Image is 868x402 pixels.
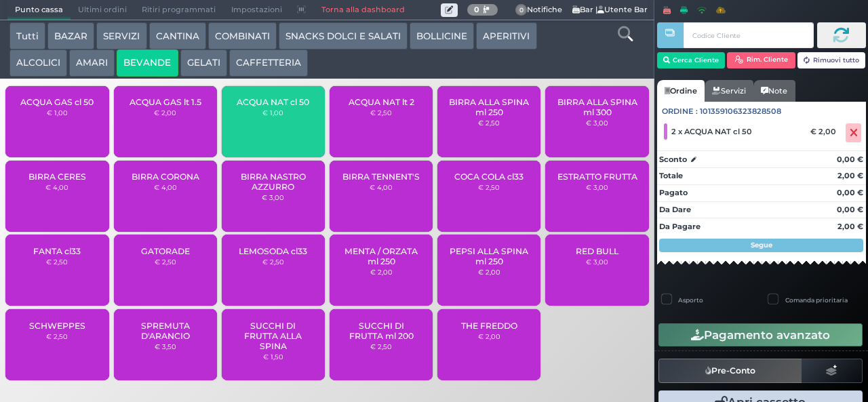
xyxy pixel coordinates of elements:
[727,52,795,68] button: Rim. Cliente
[700,106,781,117] span: 101359106323828508
[233,321,314,351] span: SUCCHI DI FRUTTA ALLA SPINA
[229,49,308,77] button: CAFFETTERIA
[659,222,701,231] strong: Da Pagare
[117,49,178,77] button: BEVANDE
[705,80,753,102] a: Servizi
[837,205,863,214] strong: 0,00 €
[180,49,227,77] button: GELATI
[239,246,307,256] span: LEMOSODA cl33
[751,241,772,249] strong: Segue
[837,171,863,180] strong: 2,00 €
[370,268,393,276] small: € 2,00
[837,155,863,164] strong: 0,00 €
[47,108,68,117] small: € 1,00
[224,1,290,20] span: Impostazioni
[341,321,422,341] span: SUCCHI DI FRUTTA ml 200
[132,172,199,182] span: BIRRA CORONA
[349,97,414,107] span: ACQUA NAT lt 2
[262,193,284,201] small: € 3,00
[149,22,206,49] button: CANTINA
[7,1,71,20] span: Punto cassa
[370,108,392,117] small: € 2,50
[837,188,863,197] strong: 0,00 €
[837,222,863,231] strong: 2,00 €
[678,296,703,304] label: Asporto
[557,97,637,117] span: BIRRA ALLA SPINA ml 300
[47,22,94,49] button: BAZAR
[671,127,752,136] span: 2 x ACQUA NAT cl 50
[313,1,412,20] a: Torna alla dashboard
[262,108,283,117] small: € 1,00
[658,323,863,346] button: Pagamento avanzato
[662,106,698,117] span: Ordine :
[46,332,68,340] small: € 2,50
[370,183,393,191] small: € 4,00
[454,172,524,182] span: COCA COLA cl33
[237,97,309,107] span: ACQUA NAT cl 50
[586,119,608,127] small: € 3,00
[20,97,94,107] span: ACQUA GAS cl 50
[586,258,608,266] small: € 3,00
[478,119,500,127] small: € 2,50
[478,183,500,191] small: € 2,50
[753,80,795,102] a: Note
[657,52,726,68] button: Cerca Cliente
[474,5,479,14] b: 0
[46,258,68,266] small: € 2,50
[515,4,528,16] span: 0
[476,22,536,49] button: APERITIVI
[659,188,688,197] strong: Pagato
[684,22,813,48] input: Codice Cliente
[263,353,283,361] small: € 1,50
[461,321,517,331] span: THE FREDDO
[33,246,81,256] span: FANTA cl33
[28,172,86,182] span: BIRRA CERES
[96,22,146,49] button: SERVIZI
[9,22,45,49] button: Tutti
[659,205,691,214] strong: Da Dare
[576,246,618,256] span: RED BULL
[233,172,314,192] span: BIRRA NASTRO AZZURRO
[69,49,115,77] button: AMARI
[659,154,687,165] strong: Sconto
[134,1,223,20] span: Ritiri programmati
[155,258,176,266] small: € 2,50
[370,342,392,350] small: € 2,50
[341,246,422,266] span: MENTA / ORZATA ml 250
[342,172,420,182] span: BIRRA TENNENT'S
[785,296,848,304] label: Comanda prioritaria
[808,127,843,136] div: € 2,00
[154,183,177,191] small: € 4,00
[154,108,176,117] small: € 2,00
[410,22,474,49] button: BOLLICINE
[125,321,205,341] span: SPREMUTA D'ARANCIO
[155,342,176,350] small: € 3,50
[208,22,277,49] button: COMBINATI
[586,183,608,191] small: € 3,00
[29,321,85,331] span: SCHWEPPES
[658,359,802,383] button: Pre-Conto
[478,332,500,340] small: € 2,00
[797,52,866,68] button: Rimuovi tutto
[449,97,530,117] span: BIRRA ALLA SPINA ml 250
[45,183,68,191] small: € 4,00
[141,246,190,256] span: GATORADE
[557,172,637,182] span: ESTRATTO FRUTTA
[478,268,500,276] small: € 2,00
[657,80,705,102] a: Ordine
[9,49,67,77] button: ALCOLICI
[130,97,201,107] span: ACQUA GAS lt 1.5
[449,246,530,266] span: PEPSI ALLA SPINA ml 250
[659,171,683,180] strong: Totale
[279,22,408,49] button: SNACKS DOLCI E SALATI
[71,1,134,20] span: Ultimi ordini
[262,258,284,266] small: € 2,50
